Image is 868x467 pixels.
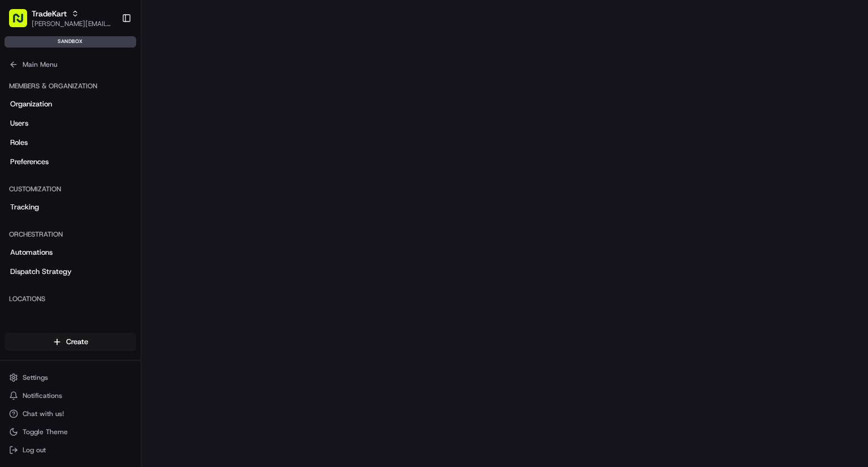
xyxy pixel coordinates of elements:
span: Chat with us! [23,409,64,418]
span: Preferences [10,157,49,167]
button: TradeKart [32,8,67,19]
span: Roles [10,138,28,148]
button: See all [175,145,206,158]
div: 📗 [11,254,20,263]
span: API Documentation [107,253,181,264]
div: Customization [5,180,136,198]
span: Dispatch Strategy [10,267,72,277]
div: Past conversations [11,147,76,156]
a: Users [5,114,136,132]
button: Chat with us! [5,406,136,422]
img: Nash [11,11,34,34]
span: Automations [10,247,53,258]
div: sandbox [5,36,136,48]
span: Organization [10,99,52,109]
button: Create [5,333,136,351]
img: Grace Nketiah [11,195,29,213]
button: Settings [5,370,136,385]
button: [PERSON_NAME][EMAIL_ADDRESS][PERSON_NAME][DOMAIN_NAME] [32,19,112,28]
img: 1736555255976-a54dd68f-1ca7-489b-9aae-adbdc363a1c4 [23,207,32,216]
a: Tracking [5,198,136,216]
span: • [94,175,98,185]
div: Members & Organization [5,77,136,95]
div: 💻 [96,254,105,263]
span: Knowledge Base [23,253,86,264]
button: Log out [5,442,136,458]
span: Main Menu [23,60,57,69]
span: Notifications [23,391,62,400]
span: • [94,206,98,215]
a: 💻API Documentation [91,249,186,269]
p: Welcome 👋 [11,45,206,63]
span: [PERSON_NAME] [35,206,92,215]
input: Clear [29,73,186,85]
a: Dispatch Strategy [5,263,136,281]
span: [DATE] [100,175,123,185]
a: 📗Knowledge Base [7,249,91,269]
a: Roles [5,134,136,152]
button: TradeKart[PERSON_NAME][EMAIL_ADDRESS][PERSON_NAME][DOMAIN_NAME] [5,5,117,32]
a: Preferences [5,153,136,171]
div: Start new chat [51,108,185,119]
button: Notifications [5,388,136,404]
img: 1736555255976-a54dd68f-1ca7-489b-9aae-adbdc363a1c4 [11,108,32,128]
img: Masood Aslam [11,165,29,183]
span: [DATE] [100,206,123,215]
span: Pickup Locations [10,312,67,322]
span: Tracking [10,202,39,212]
div: Locations [5,290,136,308]
div: Orchestration [5,225,136,243]
img: 1736555255976-a54dd68f-1ca7-489b-9aae-adbdc363a1c4 [23,176,32,185]
span: [PERSON_NAME] [35,175,92,185]
a: Organization [5,95,136,113]
a: Automations [5,243,136,262]
span: Log out [23,445,46,455]
span: Pylon [112,281,137,289]
img: 4281594248423_2fcf9dad9f2a874258b8_72.png [24,108,44,128]
button: Main Menu [5,57,136,72]
span: Settings [23,373,48,382]
a: Powered byPylon [80,280,137,289]
a: Pickup Locations [5,308,136,326]
button: Toggle Theme [5,424,136,440]
button: Start new chat [192,112,206,125]
span: Users [10,118,28,128]
span: Create [66,337,88,347]
div: We're available if you need us! [51,119,155,128]
span: Toggle Theme [23,427,68,436]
